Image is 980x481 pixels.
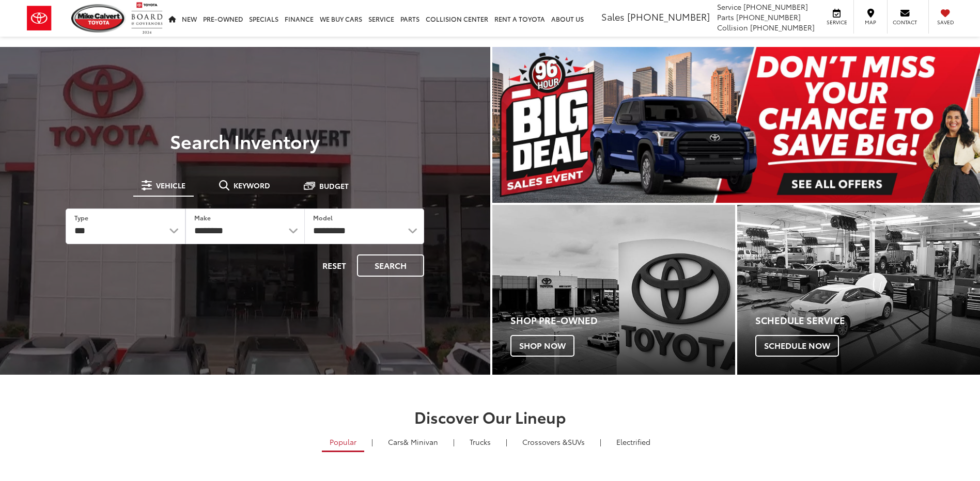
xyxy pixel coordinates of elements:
span: Parts [717,12,734,22]
label: Type [74,213,88,222]
li: | [369,437,376,447]
li: | [503,437,510,447]
a: Cars [380,433,446,451]
h4: Shop Pre-Owned [510,315,735,326]
span: Vehicle [156,182,185,189]
span: [PHONE_NUMBER] [627,10,710,23]
a: Shop Pre-Owned Shop Now [492,205,735,375]
span: Budget [319,182,349,189]
span: Map [859,19,882,26]
a: Schedule Service Schedule Now [737,205,980,375]
li: | [450,437,457,447]
h2: Discover Our Lineup [126,408,854,425]
span: Schedule Now [755,335,839,357]
span: Contact [893,19,917,26]
span: Collision [717,22,748,33]
li: | [597,437,604,447]
span: Service [717,2,741,12]
div: Toyota [492,205,735,375]
span: Service [825,19,848,26]
span: Crossovers & [522,437,568,447]
a: SUVs [515,433,593,451]
img: Mike Calvert Toyota [71,4,126,33]
button: Search [357,254,424,277]
div: Toyota [737,205,980,375]
button: Reset [314,254,355,277]
a: Trucks [462,433,499,451]
span: Sales [601,10,625,23]
span: Shop Now [510,335,574,357]
a: Popular [322,433,364,452]
span: Keyword [234,182,270,189]
h3: Search Inventory [43,131,447,151]
span: [PHONE_NUMBER] [736,12,801,22]
label: Model [313,213,333,222]
span: Saved [934,19,957,26]
span: [PHONE_NUMBER] [750,22,815,33]
h4: Schedule Service [755,315,980,326]
span: & Minivan [403,437,438,447]
a: Electrified [609,433,658,451]
label: Make [194,213,211,222]
span: [PHONE_NUMBER] [743,2,808,12]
